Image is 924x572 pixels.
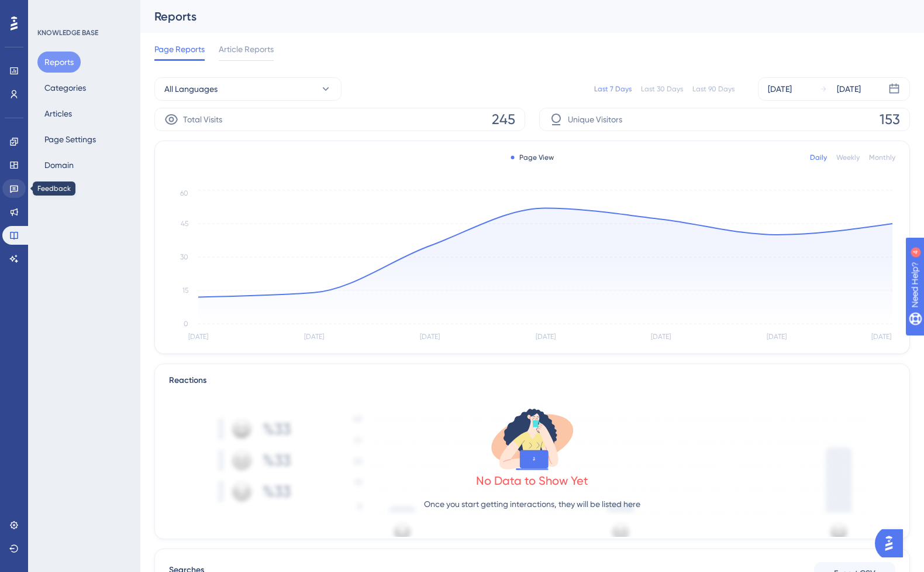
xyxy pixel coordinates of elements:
button: Articles [37,103,79,124]
div: Weekly [836,153,860,162]
button: Access [37,180,78,201]
tspan: [DATE] [871,333,891,341]
span: 245 [492,110,515,129]
p: Once you start getting interactions, they will be listed here [424,497,640,511]
button: All Languages [154,77,342,101]
span: 153 [880,110,900,129]
div: KNOWLEDGE BASE [37,28,98,37]
tspan: 30 [180,253,188,261]
div: No Data to Show Yet [476,472,588,489]
tspan: [DATE] [536,333,556,341]
div: Reports [154,8,881,25]
span: Page Reports [154,42,205,56]
div: Last 90 Days [692,84,735,94]
tspan: [DATE] [188,333,208,341]
div: [DATE] [768,82,792,96]
tspan: [DATE] [304,333,324,341]
button: Page Settings [37,129,103,150]
span: All Languages [164,82,218,96]
tspan: [DATE] [651,333,671,341]
div: 4 [81,6,85,15]
div: Last 30 Days [641,84,683,94]
span: Unique Visitors [568,112,622,126]
tspan: 0 [184,320,188,328]
div: Last 7 Days [594,84,632,94]
div: Daily [810,153,827,162]
tspan: [DATE] [420,333,440,341]
tspan: 15 [182,286,188,294]
iframe: UserGuiding AI Assistant Launcher [875,526,910,561]
div: Page View [511,153,554,162]
tspan: [DATE] [767,333,787,341]
div: Reactions [169,374,895,388]
span: Total Visits [183,112,222,126]
span: Need Help? [27,3,73,17]
button: Domain [37,155,81,176]
span: Article Reports [219,42,274,56]
button: Categories [37,77,93,98]
div: Monthly [869,153,895,162]
tspan: 60 [180,189,188,197]
tspan: 45 [181,220,188,228]
div: [DATE] [837,82,861,96]
button: Reports [37,52,81,73]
